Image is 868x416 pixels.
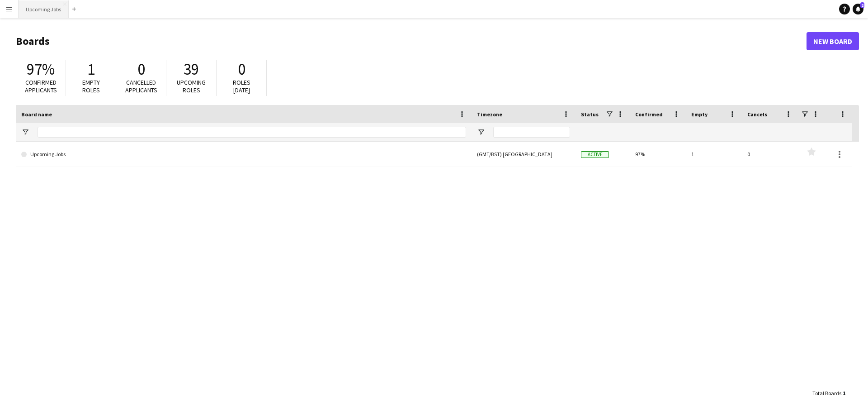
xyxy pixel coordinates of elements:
span: Confirmed [635,111,663,118]
a: 2 [853,4,863,14]
span: Board name [21,111,52,118]
div: 0 [742,142,798,167]
div: 97% [630,142,686,167]
span: Confirmed applicants [25,78,57,94]
span: 97% [27,59,55,79]
span: 0 [238,59,245,79]
span: Empty [691,111,708,118]
input: Board name Filter Input [38,127,466,138]
a: Upcoming Jobs [21,142,466,167]
input: Timezone Filter Input [493,127,570,138]
div: : [812,384,845,402]
div: 1 [686,142,742,167]
span: Timezone [477,111,502,118]
span: 2 [860,2,864,8]
button: Open Filter Menu [21,128,29,136]
span: 39 [184,59,199,79]
button: Open Filter Menu [477,128,485,136]
button: Upcoming Jobs [19,0,69,18]
span: Empty roles [82,78,100,94]
span: 1 [87,59,95,79]
span: Total Boards [812,390,841,397]
div: (GMT/BST) [GEOGRAPHIC_DATA] [472,142,576,167]
span: 0 [137,59,145,79]
span: Active [581,151,609,158]
a: New Board [807,32,859,50]
span: Cancels [747,111,767,118]
span: Cancelled applicants [125,78,157,94]
h1: Boards [16,34,807,48]
span: Roles [DATE] [233,78,250,94]
span: Upcoming roles [177,78,206,94]
span: 1 [843,390,845,397]
span: Status [581,111,599,118]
